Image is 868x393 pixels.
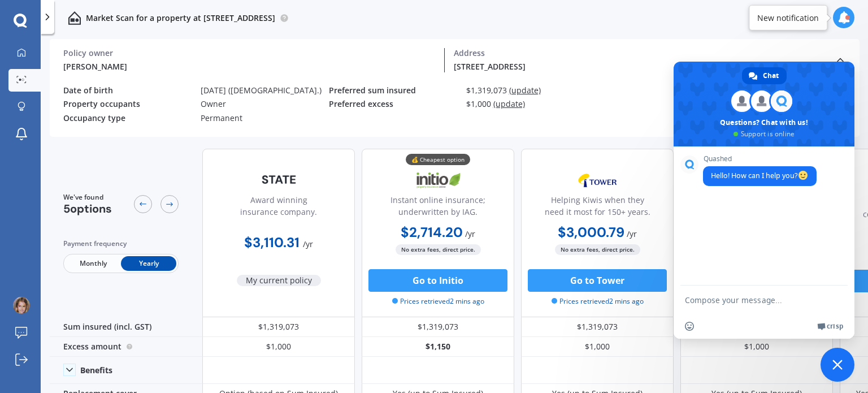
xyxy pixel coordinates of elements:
[63,238,179,249] div: Payment frequency
[465,228,475,239] span: / yr
[528,269,667,292] button: Go to Tower
[212,194,345,222] div: Award winning insurance company.
[817,322,843,331] a: Crisp
[329,86,457,96] div: Preferred sum insured
[202,317,355,337] div: $1,319,073
[521,317,674,337] div: $1,319,073
[63,114,192,123] div: Occupancy type
[396,244,481,255] span: No extra fees, direct price.
[531,194,664,222] div: Helping Kiwis when they need it most for 150+ years.
[50,337,202,357] div: Excess amount
[244,234,300,251] b: $3,110.31
[201,114,329,123] div: Permanent
[241,166,316,193] img: State-text-1.webp
[466,86,594,96] div: $1,319,073
[821,348,854,382] a: Close chat
[685,286,821,314] textarea: Compose your message...
[401,223,463,241] b: $2,714.20
[66,256,121,271] span: Monthly
[454,48,826,58] div: Address
[627,228,637,239] span: / yr
[558,223,624,241] b: $3,000.79
[509,85,541,96] span: (update)
[63,192,112,202] span: We've found
[392,296,484,306] span: Prices retrieved 2 mins ago
[202,337,355,357] div: $1,000
[401,166,475,195] img: Initio.webp
[121,256,176,271] span: Yearly
[763,67,779,84] span: Chat
[827,322,843,331] span: Crisp
[50,317,202,337] div: Sum insured (incl. GST)
[680,337,833,357] div: $1,000
[237,275,321,286] span: My current policy
[757,12,819,23] div: New notification
[303,239,313,249] span: / yr
[703,155,817,163] span: Quashed
[371,194,505,222] div: Instant online insurance; underwritten by IAG.
[685,322,694,331] span: Insert an emoji
[13,297,30,314] img: ACg8ocLvjInt_HdZus_FOVXbOWBFn4FFaDdpp1ISzWDszvPcari-TdGx=s96-c
[63,48,435,58] div: Policy owner
[63,201,112,216] span: 5 options
[68,11,81,25] img: home-and-contents.b802091223b8502ef2dd.svg
[86,12,275,24] p: Market Scan for a property at [STREET_ADDRESS]
[63,100,192,109] div: Property occupants
[329,100,457,109] div: Preferred excess
[362,317,514,337] div: $1,319,073
[201,86,329,96] div: [DATE] ([DEMOGRAPHIC_DATA].)
[63,61,435,72] div: [PERSON_NAME]
[552,296,644,306] span: Prices retrieved 2 mins ago
[742,67,787,84] a: Chat
[406,154,470,165] div: 💰 Cheapest option
[493,98,525,109] span: (update)
[201,100,329,109] div: Owner
[466,100,594,109] div: $1,000
[560,166,635,195] img: Tower.webp
[711,171,809,180] span: Hello! How can I help you?
[80,365,112,375] div: Benefits
[521,337,674,357] div: $1,000
[362,337,514,357] div: $1,150
[555,244,640,255] span: No extra fees, direct price.
[368,269,507,292] button: Go to Initio
[63,86,192,96] div: Date of birth
[454,61,826,72] div: [STREET_ADDRESS]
